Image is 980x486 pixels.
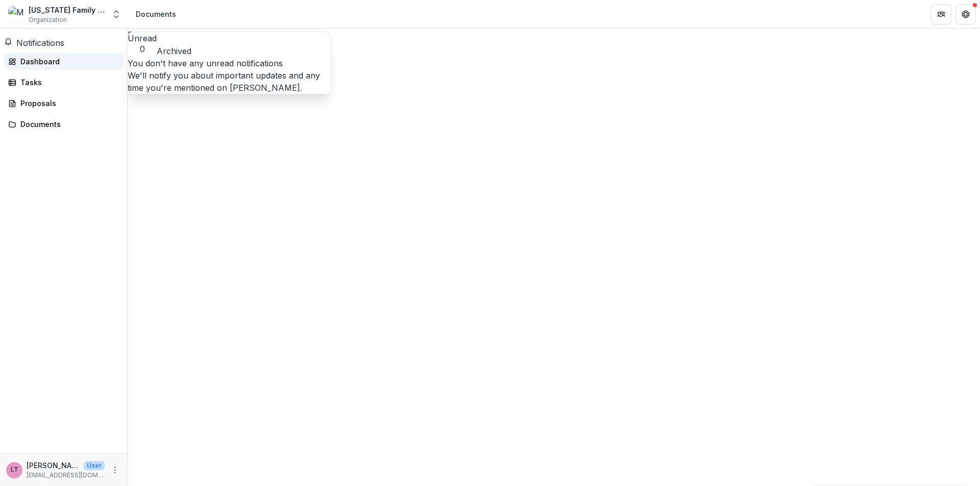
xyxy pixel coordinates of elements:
[16,38,64,48] span: Notifications
[128,69,331,94] p: We'll notify you about important updates and any time you're mentioned on [PERSON_NAME].
[931,4,951,24] button: Partners
[84,461,105,470] p: User
[29,5,105,15] div: [US_STATE] Family Health Council Inc
[128,57,331,69] p: You don't have any unread notifications
[4,116,123,133] a: Documents
[128,32,157,54] button: Unread
[4,53,123,70] a: Dashboard
[4,37,64,49] button: Notifications
[109,464,121,476] button: More
[128,29,980,41] h3: Documents
[136,9,176,19] div: Documents
[128,44,157,54] span: 0
[27,460,80,471] p: [PERSON_NAME]
[4,74,123,91] a: Tasks
[20,77,115,88] div: Tasks
[8,6,24,22] img: Missouri Family Health Council Inc
[955,4,976,24] button: Get Help
[20,119,115,130] div: Documents
[4,95,123,112] a: Proposals
[109,4,124,24] button: Open entity switcher
[29,15,67,24] span: Organization
[20,98,115,109] div: Proposals
[132,7,180,21] nav: breadcrumb
[27,471,105,480] p: [EMAIL_ADDRESS][DOMAIN_NAME]
[11,467,18,473] div: Linda Trower
[20,56,115,67] div: Dashboard
[157,45,191,57] button: Archived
